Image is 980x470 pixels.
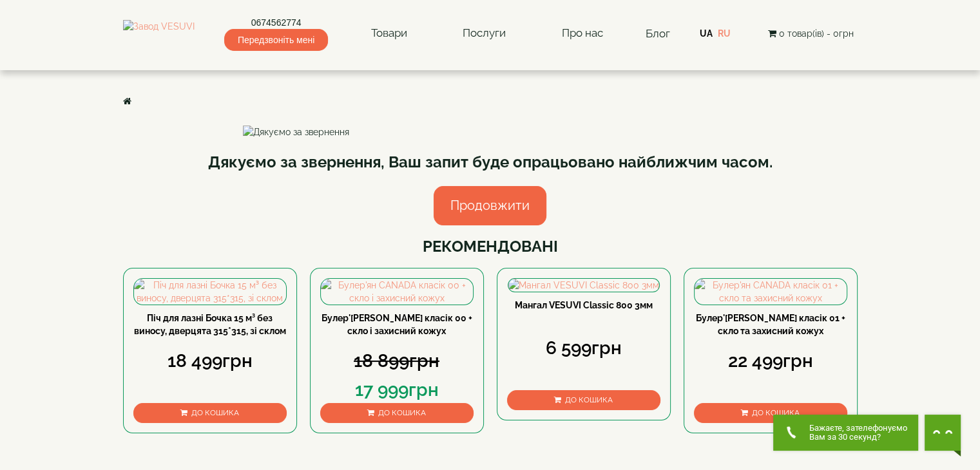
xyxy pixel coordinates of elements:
a: Послуги [450,19,519,48]
a: Продовжити [434,186,546,225]
img: Завод VESUVI [123,20,195,47]
a: Товари [358,19,420,48]
a: UA [700,28,713,39]
span: Бажаєте, зателефонуємо [809,424,918,433]
a: RU [718,28,731,39]
span: До кошика [191,408,239,417]
span: До кошика [378,408,426,417]
button: Chat button [925,415,961,451]
a: Про нас [548,19,615,48]
button: До кошика [133,403,287,423]
div: 18 899грн [320,348,474,374]
span: 0 товар(ів) - 0грн [778,28,853,39]
div: 22 499грн [694,348,847,374]
img: Піч для лазні Бочка 15 м³ без виносу, дверцята 315*315, зі склом [134,279,286,305]
a: 0674562774 [224,16,328,29]
img: Дякуємо за звернення [243,126,738,138]
button: До кошика [320,403,474,423]
img: Булер'ян CANADA класік 01 + скло та захисний кожух [695,279,847,305]
div: 6 599грн [507,335,660,361]
div: 17 999грн [320,377,474,403]
span: До кошика [752,408,800,417]
a: Блог [646,27,670,40]
div: Дякуємо за звернення, Ваш запит буде опрацьовано найближчим часом. [123,151,858,173]
button: До кошика [507,390,660,410]
span: Вам за 30 секунд? [809,433,918,442]
img: Мангал VESUVI Classic 800 3мм [508,279,659,292]
a: Булер'[PERSON_NAME] класік 01 + скло та захисний кожух [696,313,845,336]
a: Піч для лазні Бочка 15 м³ без виносу, дверцята 315*315, зі склом [134,313,286,336]
div: 18 499грн [133,348,287,374]
button: Get Call button [773,415,918,451]
a: Булер'[PERSON_NAME] класік 00 + скло і захисний кожух [322,313,472,336]
img: Булер'ян CANADA класік 00 + скло і захисний кожух [321,279,473,305]
button: До кошика [694,403,847,423]
span: До кошика [565,395,613,404]
span: Передзвоніть мені [224,29,328,51]
button: 0 товар(ів) - 0грн [764,26,857,41]
a: Мангал VESUVI Classic 800 3мм [515,300,653,310]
